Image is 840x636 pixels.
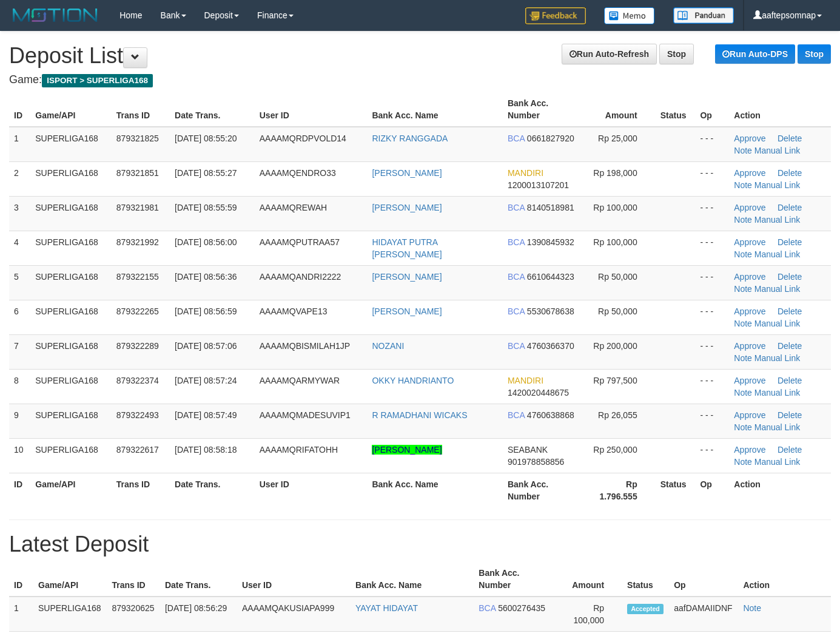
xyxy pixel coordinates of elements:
a: Delete [778,445,802,455]
a: [PERSON_NAME] [372,203,442,212]
a: YAYAT HIDAYAT [355,603,418,613]
th: Bank Acc. Number [503,473,588,507]
th: Status [622,562,669,597]
td: Rp 100,000 [556,597,622,632]
span: AAAAMQVAPE13 [260,306,328,316]
td: 1 [9,127,30,162]
img: panduan.png [673,7,734,24]
th: Date Trans. [170,473,255,507]
span: Accepted [627,604,664,614]
a: Approve [734,272,765,282]
th: User ID [237,562,351,597]
td: 2 [9,161,30,196]
span: MANDIRI [508,376,543,385]
span: Rp 200,000 [593,341,637,351]
th: Amount [556,562,622,597]
td: 7 [9,334,30,369]
a: Approve [734,445,765,455]
a: Manual Link [754,146,801,155]
td: SUPERLIGA168 [30,265,112,300]
span: 879321992 [116,237,159,247]
a: Run Auto-Refresh [562,44,657,64]
td: SUPERLIGA168 [30,161,112,196]
span: 4760638868 [527,410,574,420]
a: Manual Link [754,215,801,225]
a: [PERSON_NAME] [372,445,442,455]
a: Delete [778,134,802,143]
th: Op [695,92,729,127]
td: 4 [9,231,30,265]
a: Delete [778,272,802,282]
td: - - - [695,300,729,334]
a: Note [734,353,752,363]
a: Note [734,319,752,328]
span: Rp 25,000 [598,134,637,143]
span: BCA [508,134,525,143]
a: Manual Link [754,249,801,259]
th: User ID [255,473,368,507]
td: - - - [695,438,729,473]
a: [PERSON_NAME] [372,168,442,178]
td: - - - [695,161,729,196]
span: Rp 797,500 [593,376,637,385]
span: [DATE] 08:56:36 [175,272,237,282]
span: BCA [508,341,525,351]
span: Rp 250,000 [593,445,637,455]
span: 879321825 [116,134,159,143]
td: 1 [9,597,33,632]
span: AAAAMQRDPVOLD14 [260,134,346,143]
span: 879322617 [116,445,159,455]
td: 5 [9,265,30,300]
span: [DATE] 08:57:06 [175,341,237,351]
span: AAAAMQENDRO33 [260,168,336,178]
a: Note [734,215,752,225]
span: 879321851 [116,168,159,178]
a: Delete [778,410,802,420]
a: HIDAYAT PUTRA [PERSON_NAME] [372,237,442,259]
th: Action [729,92,831,127]
h1: Deposit List [9,44,831,68]
a: Approve [734,203,765,212]
a: RIZKY RANGGADA [372,134,448,143]
a: Delete [778,203,802,212]
th: Action [738,562,831,597]
img: Button%20Memo.svg [604,7,655,24]
th: Amount [588,92,656,127]
a: Note [734,388,752,397]
td: 10 [9,438,30,473]
span: Rp 26,055 [598,410,637,420]
span: AAAAMQREWAH [260,203,328,212]
td: 9 [9,404,30,438]
td: SUPERLIGA168 [30,196,112,231]
span: BCA [508,203,525,212]
a: Delete [778,341,802,351]
a: Delete [778,237,802,247]
a: R RAMADHANI WICAKS [372,410,467,420]
span: BCA [508,410,525,420]
span: [DATE] 08:56:00 [175,237,237,247]
td: AAAAMQAKUSIAPA999 [237,597,351,632]
a: Note [734,284,752,294]
span: Rp 198,000 [593,168,637,178]
th: ID [9,473,30,507]
a: Delete [778,168,802,178]
span: [DATE] 08:55:20 [175,134,237,143]
a: Approve [734,237,765,247]
td: 3 [9,196,30,231]
th: Bank Acc. Name [367,473,503,507]
span: BCA [508,237,525,247]
span: 879321981 [116,203,159,212]
a: [PERSON_NAME] [372,306,442,316]
td: - - - [695,265,729,300]
th: Trans ID [107,562,160,597]
td: - - - [695,127,729,162]
span: BCA [508,272,525,282]
th: Date Trans. [160,562,237,597]
span: [DATE] 08:58:18 [175,445,237,455]
span: [DATE] 08:55:59 [175,203,237,212]
a: Manual Link [754,353,801,363]
span: 1200013107201 [508,180,569,190]
span: BCA [479,603,496,613]
a: Note [734,146,752,155]
a: Approve [734,410,765,420]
